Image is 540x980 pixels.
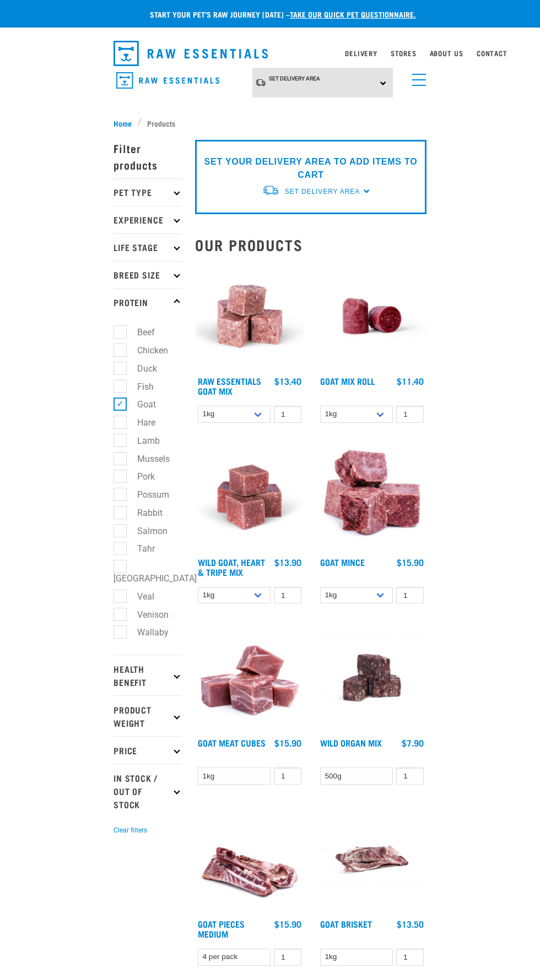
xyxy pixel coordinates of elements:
[114,178,182,206] p: Pet Type
[430,51,463,55] a: About Us
[195,262,304,371] img: Goat M Ix 38448
[262,184,279,196] img: van-moving.png
[407,67,426,87] a: menu
[114,764,182,818] p: In Stock / Out Of Stock
[120,488,174,502] label: Possum
[195,443,304,552] img: Goat Heart Tripe 8451
[120,398,160,411] label: Goat
[397,919,424,929] div: $13.50
[114,117,132,129] span: Home
[114,288,182,316] p: Protein
[274,406,301,423] input: 1
[198,559,265,574] a: Wild Goat, Heart & Tripe Mix
[290,12,416,16] a: take our quick pet questionnaire.
[114,117,426,129] nav: breadcrumbs
[317,804,426,913] img: Goat Brisket
[274,919,301,929] div: $15.90
[317,262,426,371] img: Raw Essentials Chicken Lamb Beef Bulk Minced Raw Dog Food Roll Unwrapped
[396,587,424,604] input: 1
[114,825,147,835] button: Clear filters
[120,325,159,339] label: Beef
[195,804,304,913] img: 1197 Goat Pieces Medium 01
[396,949,424,966] input: 1
[120,380,158,394] label: Fish
[114,261,182,288] p: Breed Size
[274,949,301,966] input: 1
[317,443,426,552] img: 1077 Wild Goat Mince 01
[114,117,138,129] a: Home
[320,921,372,926] a: Goat Brisket
[120,625,173,639] label: Wallaby
[274,557,301,567] div: $13.90
[397,557,424,567] div: $15.90
[203,155,418,182] p: SET YOUR DELIVERY AREA TO ADD ITEMS TO CART
[274,376,301,386] div: $13.40
[120,524,172,538] label: Salmon
[120,608,173,622] label: Venison
[114,736,182,764] p: Price
[391,51,417,55] a: Stores
[120,470,159,483] label: Pork
[397,376,424,386] div: $11.40
[114,560,201,585] label: [GEOGRAPHIC_DATA]
[116,72,219,89] img: Raw Essentials Logo
[114,695,182,736] p: Product Weight
[269,75,320,81] span: Set Delivery Area
[114,655,182,695] p: Health Benefit
[105,36,435,70] nav: dropdown navigation
[396,767,424,785] input: 1
[317,623,426,732] img: Wild Organ Mix
[402,738,424,748] div: $7.90
[285,188,360,195] span: Set Delivery Area
[114,134,182,178] p: Filter products
[114,233,182,261] p: Life Stage
[320,559,365,564] a: Goat Mince
[320,740,382,745] a: Wild Organ Mix
[477,51,507,55] a: Contact
[320,378,375,383] a: Goat Mix Roll
[120,434,164,448] label: Lamb
[274,587,301,604] input: 1
[198,740,266,745] a: Goat Meat Cubes
[345,51,377,55] a: Delivery
[198,921,245,936] a: Goat Pieces Medium
[120,362,161,375] label: Duck
[114,206,182,233] p: Experience
[120,416,160,429] label: Hare
[120,506,167,520] label: Rabbit
[274,767,301,785] input: 1
[120,542,159,556] label: Tahr
[255,78,266,87] img: van-moving.png
[274,738,301,748] div: $15.90
[120,452,174,466] label: Mussels
[396,406,424,423] input: 1
[120,590,159,603] label: Veal
[195,236,426,253] h2: Our Products
[195,623,304,732] img: 1184 Wild Goat Meat Cubes Boneless 01
[198,378,261,393] a: Raw Essentials Goat Mix
[114,41,268,66] img: Raw Essentials Logo
[120,344,172,357] label: Chicken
